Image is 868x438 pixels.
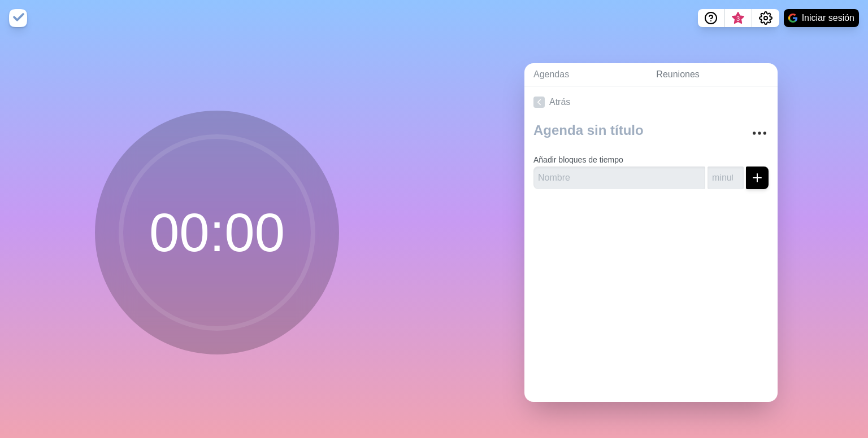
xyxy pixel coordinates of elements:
a: Agendas [524,63,647,86]
button: Ayuda [698,9,725,27]
input: minutos [708,167,744,189]
button: Más [748,122,771,144]
font: Atrás [549,97,570,107]
button: Qué hay de nuevo [725,9,752,27]
img: logotipo de timeblocks [9,9,27,27]
font: 3 [736,15,740,22]
button: Iniciar sesión [784,9,859,27]
a: Atrás [524,86,778,118]
button: Ajustes [752,9,779,27]
input: Nombre [533,167,705,189]
img: logotipo de Google [788,14,797,23]
a: Reuniones [647,63,778,86]
font: Añadir bloques de tiempo [533,155,623,164]
font: Reuniones [656,69,700,79]
font: Agendas [533,69,569,79]
font: Iniciar sesión [802,13,854,23]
